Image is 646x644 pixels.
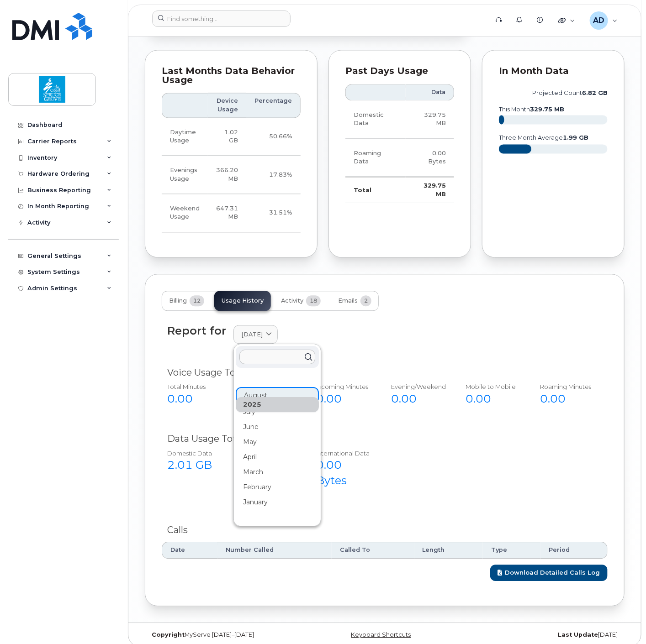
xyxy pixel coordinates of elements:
[167,449,222,458] div: Domestic Data
[466,391,520,407] div: 0.00
[246,118,301,156] td: 50.66%
[208,156,246,194] td: 366.20 MB
[246,156,301,194] td: 17.83%
[145,631,305,639] div: MyServe [DATE]–[DATE]
[208,118,246,156] td: 1.02 GB
[162,194,208,232] td: Weekend Usage
[236,450,319,465] div: April
[162,67,301,84] div: Last Months Data Behavior Usage
[246,93,301,118] th: Percentage
[414,542,483,558] th: Length
[236,480,319,495] div: February
[391,391,445,407] div: 0.00
[167,366,602,379] div: Voice Usage Total $0.00
[558,631,598,638] strong: Last Update
[236,525,319,540] div: December
[499,67,608,76] div: In Month Data
[332,542,414,558] th: Called To
[552,11,582,30] div: Quicklinks
[406,100,454,139] td: 329.75 MB
[582,89,608,96] tspan: 6.82 GB
[208,194,246,232] td: 647.31 MB
[162,194,301,232] tr: Friday from 6:00pm to Monday 8:00am
[190,295,204,306] span: 12
[236,495,319,510] div: January
[406,139,454,177] td: 0.00 Bytes
[351,631,411,638] a: Keyboard Shortcuts
[162,542,217,558] th: Date
[498,134,588,141] text: three month average
[281,297,303,304] span: Activity
[498,106,564,113] text: this month
[208,93,246,118] th: Device Usage
[317,457,371,489] div: 0.00 Bytes
[162,118,208,156] td: Daytime Usage
[236,397,319,412] div: 2025
[217,542,332,558] th: Number Called
[540,391,595,407] div: 0.00
[246,194,301,232] td: 31.51%
[490,565,608,581] a: Download Detailed Calls Log
[345,139,406,177] td: Roaming Data
[540,542,608,558] th: Period
[483,542,540,558] th: Type
[236,419,319,435] div: June
[338,297,358,304] span: Emails
[317,449,371,458] div: International Data
[241,330,263,339] span: [DATE]
[530,106,564,113] tspan: 329.75 MB
[167,457,222,473] div: 2.01 GB
[540,382,595,391] div: Roaming Minutes
[236,435,319,450] div: May
[466,382,520,391] div: Mobile to Mobile
[406,84,454,100] th: Data
[406,177,454,202] td: 329.75 MB
[167,391,222,407] div: 0.00
[391,382,445,391] div: Evening/Weekend
[563,134,588,141] tspan: 1.99 GB
[317,382,371,391] div: Incoming Minutes
[169,297,187,304] span: Billing
[152,10,291,27] input: Find something...
[345,67,454,76] div: Past Days Usage
[233,325,278,344] a: [DATE]
[345,100,406,139] td: Domestic Data
[162,156,208,194] td: Evenings Usage
[532,89,608,96] text: projected count
[167,524,602,537] div: Calls
[465,631,625,639] div: [DATE]
[167,325,226,337] div: Report for
[162,156,301,194] tr: Weekdays from 6:00pm to 8:00am
[317,391,371,407] div: 0.00
[360,295,371,306] span: 2
[583,11,624,30] div: Allan Dumapal
[345,177,406,202] td: Total
[593,15,604,26] span: AD
[306,295,321,306] span: 18
[167,382,222,391] div: Total Minutes
[236,404,319,419] div: July
[167,432,602,445] div: Data Usage Total $2.00
[152,631,185,638] strong: Copyright
[236,465,319,480] div: March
